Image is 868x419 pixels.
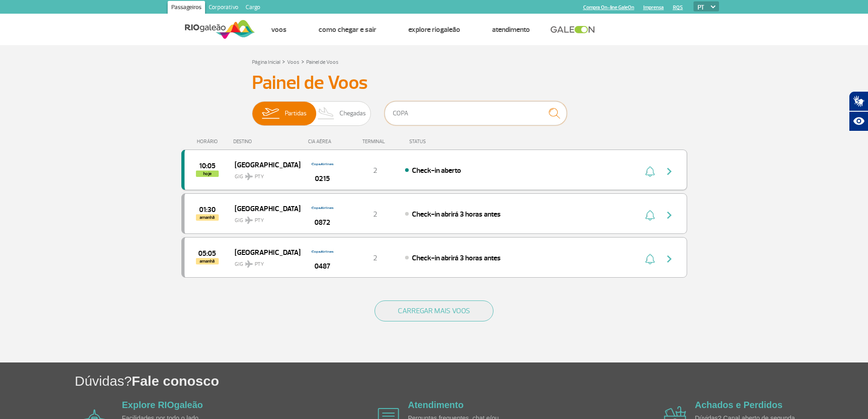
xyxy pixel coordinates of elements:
img: sino-painel-voo.svg [645,210,655,221]
a: Atendimento [492,25,530,34]
span: hoje [196,171,219,177]
a: Explore RIOgaleão [122,400,203,410]
a: Como chegar e sair [318,25,376,34]
span: GIG [235,168,293,181]
span: [GEOGRAPHIC_DATA] [235,202,293,214]
a: Voos [271,25,287,34]
span: [GEOGRAPHIC_DATA] [235,246,293,258]
a: Cargo [242,1,264,16]
img: slider-desembarque [313,102,340,125]
span: GIG [235,212,293,225]
a: > [301,56,304,67]
span: Fale conosco [132,373,219,388]
a: Painel de Voos [306,59,339,66]
div: HORÁRIO [184,139,234,145]
a: Página Inicial [252,59,280,66]
input: Voo, cidade ou cia aérea [385,101,567,125]
span: 2 [373,210,377,219]
a: > [282,56,285,67]
span: 2 [373,253,377,263]
span: PTY [255,173,264,181]
span: 0215 [315,173,330,184]
span: Check-in aberto [412,166,461,175]
span: GIG [235,255,293,269]
div: CIA AÉREA [300,139,345,145]
span: Partidas [285,102,307,125]
span: amanhã [196,214,219,221]
a: Explore RIOgaleão [408,25,460,34]
span: Check-in abrirá 3 horas antes [412,210,501,219]
span: 0872 [314,217,330,228]
div: STATUS [405,139,479,145]
button: Abrir tradutor de língua de sinais. [849,91,868,111]
button: Abrir recursos assistivos. [849,111,868,131]
img: sino-painel-voo.svg [645,253,655,264]
img: seta-direita-painel-voo.svg [664,166,675,177]
img: slider-embarque [256,102,285,125]
img: seta-direita-painel-voo.svg [664,210,675,221]
h1: Dúvidas? [75,372,868,390]
img: destiny_airplane.svg [245,260,253,268]
span: Check-in abrirá 3 horas antes [412,253,501,263]
img: destiny_airplane.svg [245,217,253,224]
div: DESTINO [233,139,300,145]
a: Compra On-line GaleOn [583,5,634,10]
span: 2025-10-02 05:05:00 [198,250,216,257]
span: PTY [255,260,264,269]
div: Plugin de acessibilidade da Hand Talk. [849,91,868,131]
a: RQS [673,5,683,10]
h3: Painel de Voos [252,72,616,94]
a: Achados e Perdidos [695,400,782,410]
span: 0487 [314,261,330,272]
span: 2025-10-01 10:05:00 [199,163,216,169]
a: Voos [287,59,299,66]
a: Imprensa [643,5,664,10]
span: [GEOGRAPHIC_DATA] [235,159,293,171]
span: 2025-10-02 01:30:00 [199,207,216,213]
div: TERMINAL [345,139,405,145]
img: destiny_airplane.svg [245,173,253,180]
img: sino-painel-voo.svg [645,166,655,177]
a: Passageiros [168,1,205,16]
span: PTY [255,217,264,225]
a: Corporativo [205,1,242,16]
a: Atendimento [408,400,463,410]
button: CARREGAR MAIS VOOS [375,300,493,321]
span: amanhã [196,258,219,264]
img: seta-direita-painel-voo.svg [664,253,675,264]
span: Chegadas [339,102,366,125]
span: 2 [373,166,377,175]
